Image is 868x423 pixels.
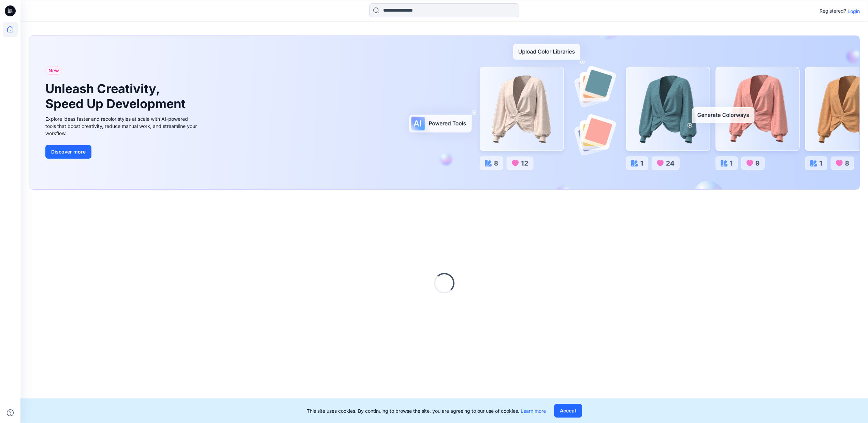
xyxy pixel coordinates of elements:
[848,8,860,15] p: Login
[521,408,546,414] a: Learn more
[554,404,582,418] button: Accept
[45,115,199,137] div: Explore ideas faster and recolor styles at scale with AI-powered tools that boost creativity, red...
[307,407,546,414] p: This site uses cookies. By continuing to browse the site, you are agreeing to our use of cookies.
[45,82,189,111] h1: Unleash Creativity, Speed Up Development
[48,67,59,75] span: New
[45,145,91,159] button: Discover more
[820,7,846,15] p: Registered?
[45,145,199,159] a: Discover more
